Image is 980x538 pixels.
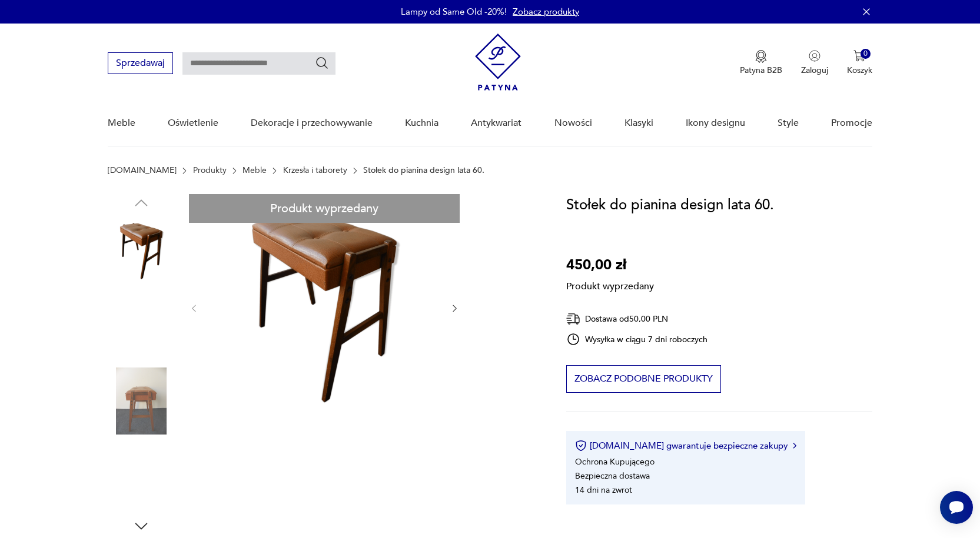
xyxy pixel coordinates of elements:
[108,52,173,74] button: Sprzedawaj
[108,166,177,175] a: [DOMAIN_NAME]
[283,166,347,175] a: Krzesła i taborety
[193,166,227,175] a: Produkty
[554,101,592,146] a: Nowości
[363,166,484,175] p: Stołek do pianina design lata 60.
[168,101,218,146] a: Oświetlenie
[566,254,654,276] p: 450,00 zł
[740,65,782,76] p: Patyna B2B
[575,470,650,482] li: Bezpieczna dostawa
[108,60,173,68] a: Sprzedawaj
[566,312,580,326] img: Ikona dostawy
[108,101,135,146] a: Meble
[755,50,767,63] img: Ikona medalu
[778,101,799,146] a: Style
[566,276,654,293] p: Produkt wyprzedany
[251,101,373,146] a: Dekoracje i przechowywanie
[575,484,632,496] li: 14 dni na zwrot
[801,65,828,76] p: Zaloguj
[809,50,820,62] img: Ikonka użytkownika
[740,50,782,76] a: Ikona medaluPatyna B2B
[566,365,721,393] button: Zobacz podobne produkty
[566,194,774,216] h1: Stołek do pianina design lata 60.
[801,50,828,76] button: Zaloguj
[566,312,707,326] div: Dostawa od 50,00 PLN
[847,50,872,76] button: 0Koszyk
[686,101,745,146] a: Ikony designu
[242,166,267,175] a: Meble
[513,6,579,18] a: Zobacz produkty
[566,332,707,346] div: Wysyłka w ciągu 7 dni roboczych
[940,491,973,524] iframe: Smartsupp widget button
[853,50,865,62] img: Ikona koszyka
[471,101,521,146] a: Antykwariat
[575,456,655,467] li: Ochrona Kupującego
[405,101,438,146] a: Kuchnia
[861,49,871,59] div: 0
[847,65,872,76] p: Koszyk
[401,6,507,18] p: Lampy od Same Old -20%!
[793,443,796,449] img: Ikona strzałki w prawo
[315,56,329,70] button: Szukaj
[575,440,796,452] button: [DOMAIN_NAME] gwarantuje bezpieczne zakupy
[740,50,782,76] button: Patyna B2B
[475,34,521,91] img: Patyna - sklep z meblami i dekoracjami vintage
[575,440,587,452] img: Ikona certyfikatu
[831,101,872,146] a: Promocje
[624,101,653,146] a: Klasyki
